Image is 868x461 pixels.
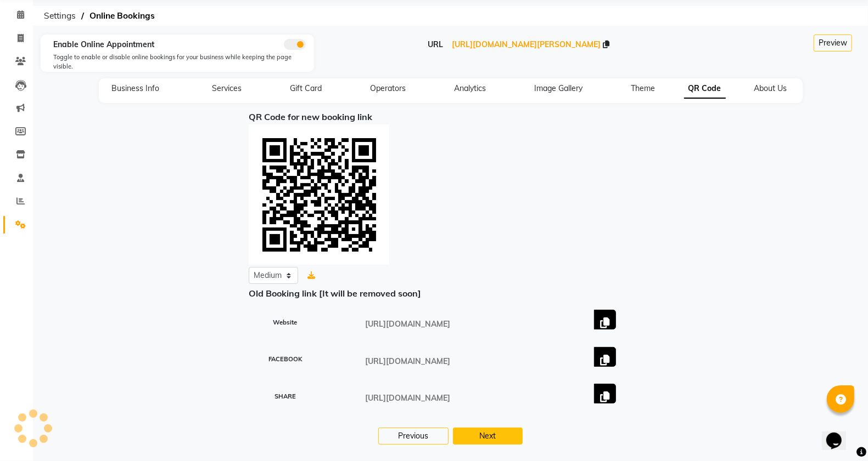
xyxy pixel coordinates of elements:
[212,83,242,93] span: Services
[378,428,449,445] button: Previous
[631,83,656,93] span: Theme
[371,83,406,93] span: Operators
[822,417,857,450] iframe: chat widget
[264,351,306,367] small: FACEBOOK
[249,124,389,265] img: 5pa+ygAAAAGSURBVAMA4FR2hwERZMkAAAAASUVORK5CYII=
[249,288,653,299] h6: Old Booking link [It will be removed soon]
[428,39,443,49] span: URL
[535,83,583,93] span: Image Gallery
[684,79,726,99] span: QR Code
[268,314,301,331] small: Website
[290,83,322,93] span: Gift Card
[455,83,486,93] span: Analytics
[112,83,160,93] span: Business Info
[38,6,81,26] span: Settings
[362,351,594,371] input: URL
[362,389,594,408] input: URL
[53,53,306,71] div: Toggle to enable or disable online bookings for your business while keeping the page visible.
[362,315,594,334] input: URL
[453,428,523,445] button: Next
[53,39,306,50] div: Enable Online Appointment
[270,388,300,405] small: SHARE
[452,39,601,49] span: [URL][DOMAIN_NAME][PERSON_NAME]
[249,112,653,122] h6: QR Code for new booking link
[84,6,160,26] span: Online Bookings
